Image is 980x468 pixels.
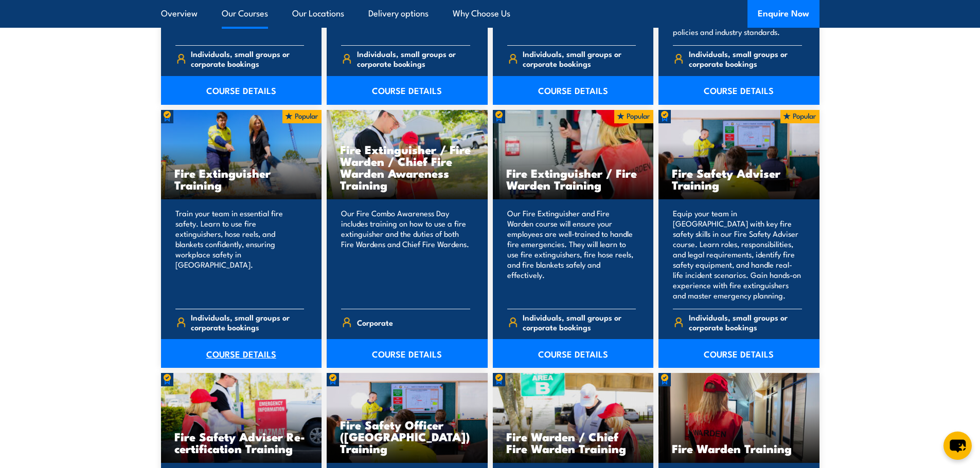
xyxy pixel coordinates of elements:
[191,312,304,332] span: Individuals, small groups or corporate bookings
[689,312,802,332] span: Individuals, small groups or corporate bookings
[506,430,640,454] h3: Fire Warden / Chief Fire Warden Training
[943,432,972,460] button: chat-button
[493,76,654,105] a: COURSE DETAILS
[357,49,470,68] span: Individuals, small groups or corporate bookings
[191,49,304,68] span: Individuals, small groups or corporate bookings
[327,339,488,368] a: COURSE DETAILS
[672,167,806,191] h3: Fire Safety Adviser Training
[174,430,309,454] h3: Fire Safety Adviser Re-certification Training
[341,208,470,301] p: Our Fire Combo Awareness Day includes training on how to use a fire extinguisher and the duties o...
[174,167,309,191] h3: Fire Extinguisher Training
[672,442,806,454] h3: Fire Warden Training
[689,49,802,68] span: Individuals, small groups or corporate bookings
[507,208,636,301] p: Our Fire Extinguisher and Fire Warden course will ensure your employees are well-trained to handl...
[673,208,802,301] p: Equip your team in [GEOGRAPHIC_DATA] with key fire safety skills in our Fire Safety Adviser cours...
[340,143,474,191] h3: Fire Extinguisher / Fire Warden / Chief Fire Warden Awareness Training
[523,312,636,332] span: Individuals, small groups or corporate bookings
[340,419,474,454] h3: Fire Safety Officer ([GEOGRAPHIC_DATA]) Training
[327,76,488,105] a: COURSE DETAILS
[357,314,393,330] span: Corporate
[161,339,322,368] a: COURSE DETAILS
[523,49,636,68] span: Individuals, small groups or corporate bookings
[175,208,305,301] p: Train your team in essential fire safety. Learn to use fire extinguishers, hose reels, and blanke...
[658,76,819,105] a: COURSE DETAILS
[493,339,654,368] a: COURSE DETAILS
[506,167,640,191] h3: Fire Extinguisher / Fire Warden Training
[161,76,322,105] a: COURSE DETAILS
[658,339,819,368] a: COURSE DETAILS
